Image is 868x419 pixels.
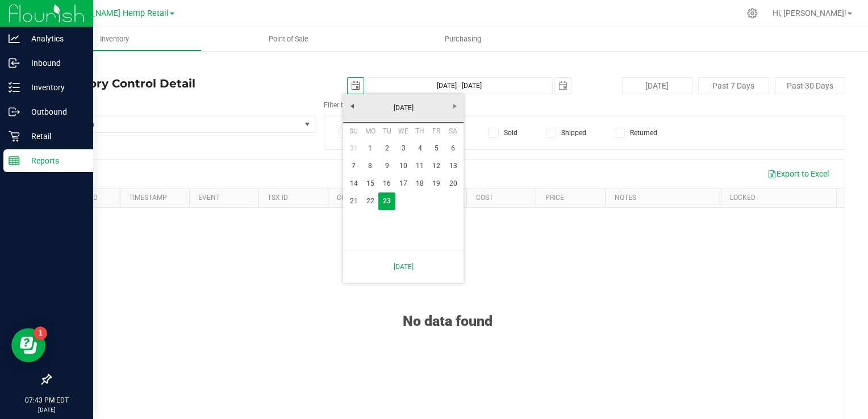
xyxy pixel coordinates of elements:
[615,128,657,138] label: Returned
[429,34,496,44] span: Purchasing
[198,194,220,202] a: Event
[9,57,20,69] inline-svg: Inbound
[50,77,315,90] h4: Inventory Control Detail
[378,192,395,210] td: Current focused date is Tuesday, September 23, 2025
[5,405,88,414] p: [DATE]
[301,116,315,132] span: select
[378,192,395,210] a: 23
[555,78,571,94] span: select
[376,27,550,51] a: Purchasing
[412,123,428,140] th: Thursday
[345,140,362,157] a: 31
[9,106,20,118] inline-svg: Outbound
[362,175,378,192] a: 15
[253,34,324,44] span: Point of Sale
[428,175,445,192] a: 19
[129,194,167,202] a: Timestamp
[343,99,465,117] a: [DATE]
[85,34,144,44] span: Inventory
[428,140,445,157] a: 5
[27,27,202,51] a: Inventory
[362,123,378,140] th: Monday
[324,100,370,110] label: Filter by Events
[698,77,769,94] button: Past 7 Days
[345,192,362,210] a: 21
[268,194,288,202] a: TSX ID
[615,194,636,202] a: Notes
[362,140,378,157] a: 1
[20,129,88,143] p: Retail
[11,328,45,362] iframe: Resource center
[745,8,759,19] div: Manage settings
[9,33,20,44] inline-svg: Analytics
[34,326,47,340] iframe: Resource center unread badge
[760,164,836,183] button: Export to Excel
[20,154,88,167] p: Reports
[9,155,20,166] inline-svg: Reports
[345,175,362,192] a: 14
[337,194,386,202] a: Completed By
[349,255,457,278] a: [DATE]
[362,157,378,175] a: 8
[339,128,390,138] label: Adjustment
[345,157,362,175] a: 7
[428,123,445,140] th: Friday
[546,128,586,138] label: Shipped
[412,140,428,157] a: 4
[348,78,364,94] span: select
[5,395,88,405] p: 07:43 PM EDT
[378,123,395,140] th: Tuesday
[20,56,88,70] p: Inbound
[412,175,428,192] a: 18
[489,128,518,138] label: Sold
[428,157,445,175] a: 12
[343,97,361,115] a: Previous
[622,77,692,94] button: [DATE]
[775,77,845,94] button: Past 30 Days
[412,157,428,175] a: 11
[476,194,493,202] a: Cost
[362,192,378,210] a: 22
[9,82,20,93] inline-svg: Inventory
[9,131,20,142] inline-svg: Retail
[395,140,412,157] a: 3
[395,157,412,175] a: 10
[395,123,412,140] th: Wednesday
[445,157,461,175] a: 13
[202,27,376,51] a: Point of Sale
[51,284,845,329] div: No data found
[378,157,395,175] a: 9
[730,194,756,202] a: Locked
[445,123,461,140] th: Saturday
[545,194,564,202] a: Price
[378,140,395,157] a: 2
[58,9,169,18] span: [PERSON_NAME] Hemp Retail
[20,32,88,45] p: Analytics
[20,81,88,94] p: Inventory
[395,175,412,192] a: 17
[345,123,362,140] th: Sunday
[445,175,461,192] a: 20
[20,105,88,119] p: Outbound
[773,9,846,18] span: Hi, [PERSON_NAME]!
[445,140,461,157] a: 6
[51,116,301,132] span: Select Item
[378,175,395,192] a: 16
